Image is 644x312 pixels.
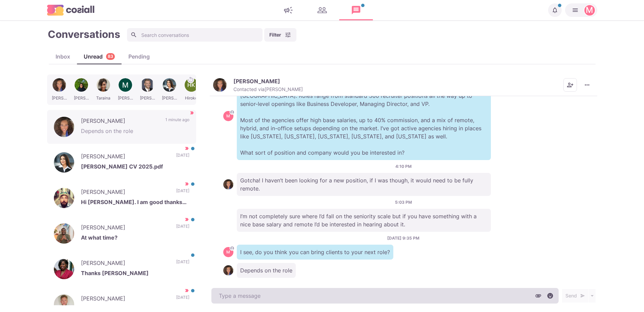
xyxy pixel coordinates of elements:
div: Inbox [49,52,77,61]
svg: avatar [230,246,234,250]
p: 83 [108,53,113,60]
p: At what time? [81,233,189,244]
h1: Conversations [48,28,120,40]
img: Cori Flowers [223,265,233,275]
p: 5:03 PM [395,199,412,205]
p: Depends on the role [81,127,189,137]
p: [DATE] [176,294,189,305]
p: [DATE] 9:35 PM [387,235,419,241]
p: I see, do you think you can bring clients to your next role? [237,245,393,260]
button: More menu [580,78,594,92]
div: Martin [226,250,230,254]
p: [DATE] [176,188,189,198]
img: Cori Flowers [213,78,227,92]
img: logo [47,5,95,15]
img: Calvin Fell [54,188,74,208]
p: [PERSON_NAME] [81,152,169,162]
p: Hi [PERSON_NAME]. I am good thanks for asking. Really busy with the start to the new academic yea... [81,198,189,208]
p: Gotcha! I haven’t been looking for a new position, if I was though, it would need to be fully rem... [237,173,491,196]
p: [PERSON_NAME] [81,223,169,233]
div: Martin [586,6,593,14]
button: Send [562,289,588,303]
div: Pending [122,52,157,61]
p: As far as agency work goes! I work with around 500 agencies across the [GEOGRAPHIC_DATA], [GEOGRA... [237,72,491,160]
p: [PERSON_NAME] [81,259,169,269]
input: Search conversations [127,28,263,42]
button: Notifications [548,3,562,17]
button: Attach files [533,291,543,301]
p: [PERSON_NAME] CV 2025.pdf [81,162,189,173]
p: [DATE] [176,259,189,269]
img: Isaac O. [54,223,74,244]
button: Martin [565,3,597,17]
svg: avatar [230,110,234,114]
p: [DATE] [176,223,189,233]
p: 4:10 PM [395,163,412,170]
p: [PERSON_NAME] [233,78,280,85]
p: Thanks [PERSON_NAME] [81,269,189,279]
p: [PERSON_NAME] [81,188,169,198]
img: Cori Flowers [54,117,74,137]
div: Unread [77,52,122,61]
img: Cori Flowers [223,179,233,190]
p: [DATE] [176,152,189,162]
div: Martin [226,114,230,118]
img: Heather Tudor [54,259,74,279]
p: Depends on the role [237,263,296,278]
p: Contacted via [PERSON_NAME] [233,86,303,92]
button: Filter [264,28,296,42]
button: Cori Flowers[PERSON_NAME]Contacted via[PERSON_NAME] [213,78,303,92]
p: [PERSON_NAME] [81,294,169,305]
p: 1 minute ago [165,117,189,127]
p: I’m not completely sure where I’d fall on the seniority scale but if you have something with a ni... [237,209,491,232]
button: Add add contacts [563,78,577,92]
button: Select emoji [545,291,555,301]
img: Nicolette Mattessich [54,152,74,173]
p: [PERSON_NAME] [81,117,159,127]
